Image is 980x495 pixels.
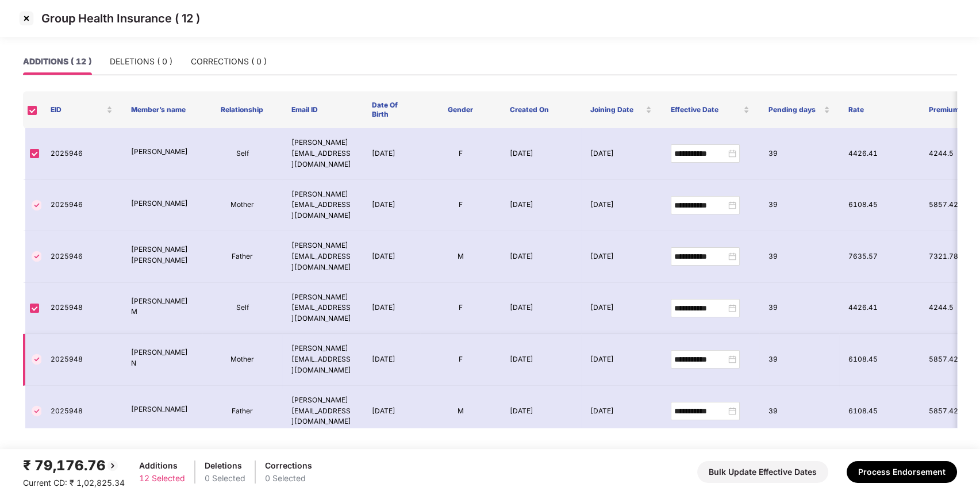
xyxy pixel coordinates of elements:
td: [PERSON_NAME][EMAIL_ADDRESS][DOMAIN_NAME] [282,283,363,335]
p: [PERSON_NAME] [131,147,193,158]
td: F [420,180,501,232]
td: Self [202,283,283,335]
th: Member’s name [122,91,202,128]
td: [PERSON_NAME][EMAIL_ADDRESS][DOMAIN_NAME] [282,334,363,386]
td: [PERSON_NAME][EMAIL_ADDRESS][DOMAIN_NAME] [282,180,363,232]
td: Father [202,231,283,283]
button: Process Endorsement [847,461,957,483]
p: Group Health Insurance ( 12 ) [41,11,200,25]
div: DELETIONS ( 0 ) [110,55,172,68]
div: Deletions [205,459,245,472]
th: Created On [501,91,581,128]
span: Pending days [768,105,821,114]
td: Mother [202,334,283,386]
div: Corrections [265,459,312,472]
span: Joining Date [590,105,644,114]
td: [DATE] [501,334,581,386]
td: [DATE] [363,231,420,283]
td: [DATE] [581,180,662,232]
p: [PERSON_NAME] M [131,296,193,318]
th: Date Of Birth [363,91,420,128]
td: 39 [759,180,840,232]
td: [DATE] [581,128,662,180]
td: [DATE] [363,283,420,335]
td: 2025948 [41,334,122,386]
img: svg+xml;base64,PHN2ZyBpZD0iVGljay0zMngzMiIgeG1sbnM9Imh0dHA6Ly93d3cudzMub3JnLzIwMDAvc3ZnIiB3aWR0aD... [30,198,44,212]
td: 39 [759,386,840,438]
img: svg+xml;base64,PHN2ZyBpZD0iQmFjay0yMHgyMCIgeG1sbnM9Imh0dHA6Ly93d3cudzMub3JnLzIwMDAvc3ZnIiB3aWR0aD... [106,459,120,473]
td: 2025946 [41,128,122,180]
td: 6108.45 [839,334,920,386]
td: M [420,386,501,438]
td: 6108.45 [839,180,920,232]
th: Joining Date [581,91,662,128]
td: [DATE] [501,180,581,232]
th: Relationship [202,91,283,128]
td: 39 [759,334,840,386]
td: Self [202,128,283,180]
td: 39 [759,231,840,283]
img: svg+xml;base64,PHN2ZyBpZD0iQ3Jvc3MtMzJ4MzIiIHhtbG5zPSJodHRwOi8vd3d3LnczLm9yZy8yMDAwL3N2ZyIgd2lkdG... [17,9,36,28]
div: 0 Selected [265,472,312,485]
img: svg+xml;base64,PHN2ZyBpZD0iVGljay0zMngzMiIgeG1sbnM9Imh0dHA6Ly93d3cudzMub3JnLzIwMDAvc3ZnIiB3aWR0aD... [30,404,44,418]
td: [PERSON_NAME][EMAIL_ADDRESS][DOMAIN_NAME] [282,128,363,180]
td: 2025946 [41,180,122,232]
div: 12 Selected [139,472,185,485]
span: EID [51,105,104,114]
td: 6108.45 [839,386,920,438]
td: [DATE] [581,334,662,386]
td: [DATE] [363,334,420,386]
div: ADDITIONS ( 12 ) [23,55,91,68]
td: [DATE] [501,283,581,335]
th: Rate [839,91,920,128]
td: 4426.41 [839,283,920,335]
td: [DATE] [363,180,420,232]
td: [DATE] [501,231,581,283]
td: [DATE] [581,386,662,438]
td: [PERSON_NAME][EMAIL_ADDRESS][DOMAIN_NAME] [282,386,363,438]
th: Email ID [282,91,363,128]
td: [PERSON_NAME][EMAIL_ADDRESS][DOMAIN_NAME] [282,231,363,283]
div: ₹ 79,176.76 [23,455,125,477]
td: 2025946 [41,231,122,283]
p: [PERSON_NAME] [131,198,193,209]
td: M [420,231,501,283]
td: [DATE] [501,386,581,438]
div: 0 Selected [205,472,245,485]
p: [PERSON_NAME] [131,404,193,415]
td: [DATE] [363,386,420,438]
th: Effective Date [661,91,759,128]
td: 39 [759,283,840,335]
td: 4426.41 [839,128,920,180]
td: 7635.57 [839,231,920,283]
td: [DATE] [581,283,662,335]
div: Additions [139,459,185,472]
td: [DATE] [501,128,581,180]
th: Pending days [759,91,839,128]
td: 39 [759,128,840,180]
td: F [420,283,501,335]
p: [PERSON_NAME] N [131,347,193,369]
td: [DATE] [581,231,662,283]
th: Gender [420,91,501,128]
img: svg+xml;base64,PHN2ZyBpZD0iVGljay0zMngzMiIgeG1sbnM9Imh0dHA6Ly93d3cudzMub3JnLzIwMDAvc3ZnIiB3aWR0aD... [30,250,44,263]
td: F [420,128,501,180]
div: CORRECTIONS ( 0 ) [191,55,267,68]
p: [PERSON_NAME] [PERSON_NAME] [131,244,193,266]
td: [DATE] [363,128,420,180]
td: 2025948 [41,283,122,335]
td: Father [202,386,283,438]
th: EID [41,91,122,128]
span: Effective Date [670,105,741,114]
td: F [420,334,501,386]
span: Current CD: ₹ 1,02,825.34 [23,478,125,488]
td: Mother [202,180,283,232]
td: 2025948 [41,386,122,438]
img: svg+xml;base64,PHN2ZyBpZD0iVGljay0zMngzMiIgeG1sbnM9Imh0dHA6Ly93d3cudzMub3JnLzIwMDAvc3ZnIiB3aWR0aD... [30,352,44,366]
button: Bulk Update Effective Dates [697,461,828,483]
